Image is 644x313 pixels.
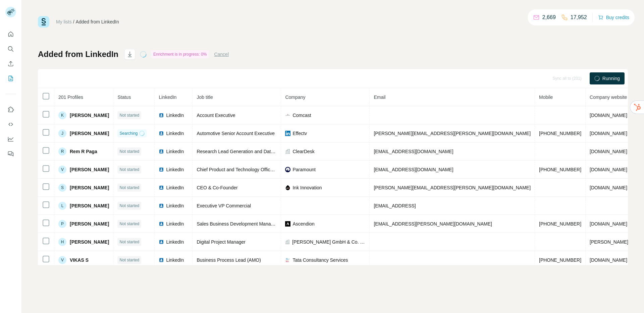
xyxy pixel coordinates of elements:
span: Business Process Lead (AMO) [197,257,261,263]
button: Search [5,43,16,55]
span: Tata Consultancy Services [292,257,348,263]
span: [PERSON_NAME] [70,221,109,227]
img: company-logo [285,167,290,172]
span: Digital Project Manager [197,239,246,245]
img: LinkedIn logo [159,239,164,245]
span: Paramount [292,166,315,173]
span: [EMAIL_ADDRESS] [374,203,416,208]
span: [DOMAIN_NAME] [590,257,627,263]
img: company-logo [285,185,290,190]
span: Ascendion [292,221,314,227]
span: Job title [197,95,213,100]
span: [PERSON_NAME][EMAIL_ADDRESS][PERSON_NAME][DOMAIN_NAME] [374,185,531,190]
span: Account Executive [197,113,235,118]
span: Not started [119,203,139,209]
span: LinkedIn [166,239,184,245]
li: / [73,18,74,25]
div: K [58,111,66,119]
img: LinkedIn logo [159,113,164,118]
span: [DOMAIN_NAME] [590,149,627,154]
img: LinkedIn logo [159,203,164,208]
button: Cancel [214,51,229,58]
button: Feedback [5,148,16,160]
span: LinkedIn [166,130,184,137]
span: Searching [119,130,138,136]
span: [PERSON_NAME] [70,130,109,137]
span: Email [374,95,385,100]
span: Ink Innovation [292,184,322,191]
img: Surfe Logo [38,16,49,27]
img: company-logo [285,131,290,136]
p: 2,669 [542,13,556,21]
span: Effectv [292,130,307,137]
div: R [58,147,66,155]
span: [DOMAIN_NAME] [590,221,627,227]
img: LinkedIn logo [159,167,164,172]
img: company-logo [285,257,290,263]
button: Use Surfe API [5,118,16,130]
button: Quick start [5,28,16,40]
span: LinkedIn [166,202,184,209]
span: Running [602,75,620,82]
span: [EMAIL_ADDRESS][PERSON_NAME][DOMAIN_NAME] [374,221,492,227]
div: S [58,184,66,192]
button: My lists [5,72,16,84]
span: [DOMAIN_NAME] [590,185,627,190]
button: Enrich CSV [5,58,16,70]
img: LinkedIn logo [159,185,164,190]
span: LinkedIn [166,148,184,155]
span: Not started [119,257,139,263]
span: Comcast [292,112,311,119]
button: Dashboard [5,133,16,145]
div: H [58,238,66,246]
span: [PERSON_NAME] [70,239,109,245]
span: Not started [119,239,139,245]
div: V [58,256,66,264]
div: J [58,129,66,137]
span: Not started [119,112,139,118]
span: [DOMAIN_NAME] [590,131,627,136]
span: Status [117,95,131,100]
span: [PHONE_NUMBER] [539,167,581,172]
span: [DOMAIN_NAME] [590,167,627,172]
span: LinkedIn [166,221,184,227]
span: ClearDesk [292,148,314,155]
img: company-logo [285,113,290,118]
span: [PERSON_NAME] [70,202,109,209]
span: Automotive Senior Account Executive [197,131,275,136]
span: Sales Business Development Manager [197,221,277,227]
span: 201 Profiles [58,95,83,100]
span: [PERSON_NAME] [70,112,109,119]
span: LinkedIn [166,184,184,191]
span: [PERSON_NAME] [70,166,109,173]
span: Company [285,95,305,100]
span: [PHONE_NUMBER] [539,131,581,136]
img: LinkedIn logo [159,221,164,227]
span: [PERSON_NAME] [70,184,109,191]
span: Research Lead Generation and Data Validation Specialist(Data Scraping) Internal Staff [197,149,377,154]
span: LinkedIn [159,95,176,100]
span: [PERSON_NAME][EMAIL_ADDRESS][PERSON_NAME][DOMAIN_NAME] [374,131,531,136]
span: VIKAS S [70,257,89,263]
img: company-logo [285,221,290,227]
span: Executive VP Commercial [197,203,251,208]
span: Chief Product and Technology Officer, Paramount Streaming [197,167,322,172]
h1: Added from LinkedIn [38,49,118,60]
button: Use Surfe on LinkedIn [5,104,16,116]
button: Buy credits [598,13,629,22]
span: Company website [590,95,627,100]
span: CEO & Co-Founder [197,185,237,190]
span: Rem R Paga [70,148,97,155]
span: LinkedIn [166,257,184,263]
span: [PHONE_NUMBER] [539,221,581,227]
span: [DOMAIN_NAME] [590,113,627,118]
a: My lists [56,19,72,24]
span: [EMAIL_ADDRESS][DOMAIN_NAME] [374,167,453,172]
div: P [58,220,66,228]
div: Enrichment is in progress: 0% [151,50,209,58]
span: Not started [119,167,139,173]
span: Not started [119,148,139,154]
span: [EMAIL_ADDRESS][DOMAIN_NAME] [374,149,453,154]
span: [PERSON_NAME] GmbH & Co. KGaA [292,239,365,245]
img: LinkedIn logo [159,149,164,154]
